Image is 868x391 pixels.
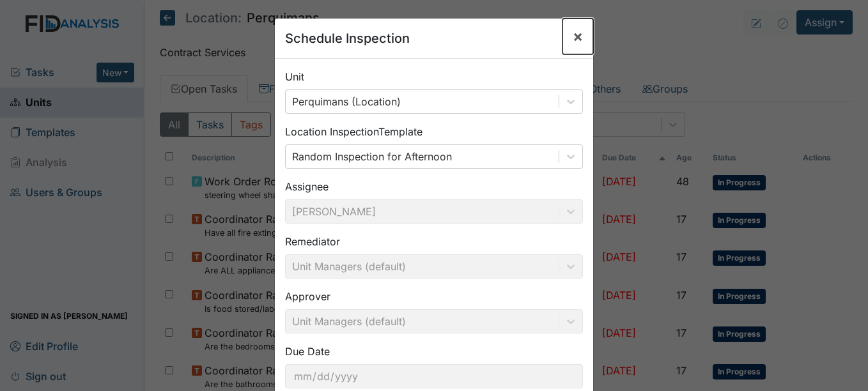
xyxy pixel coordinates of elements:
[285,344,330,359] label: Due Date
[573,27,583,45] span: ×
[285,179,329,194] label: Assignee
[285,289,330,304] label: Approver
[285,124,422,139] label: Location Inspection Template
[285,234,340,249] label: Remediator
[292,94,401,109] div: Perquimans (Location)
[562,19,593,54] button: Close
[292,149,452,164] div: Random Inspection for Afternoon
[285,69,304,84] label: Unit
[285,29,410,48] h5: Schedule Inspection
